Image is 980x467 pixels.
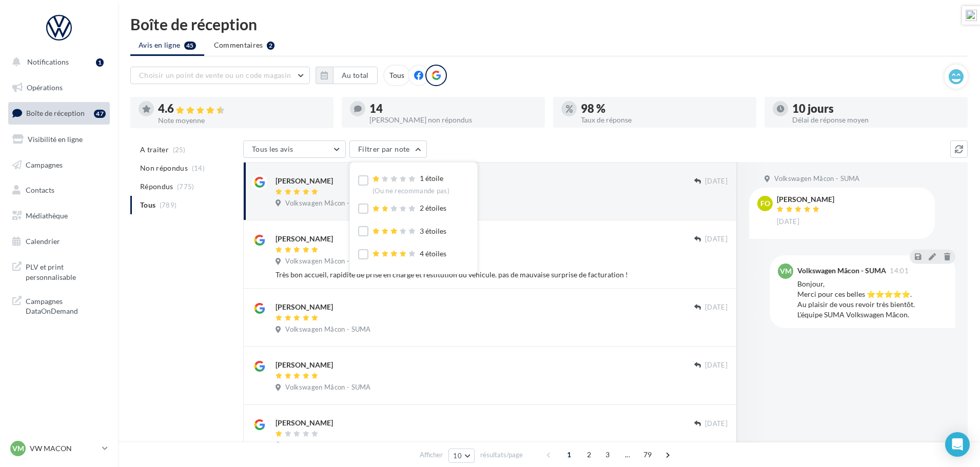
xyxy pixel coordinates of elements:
span: ... [619,446,636,463]
button: Filtrer par note [349,140,427,158]
div: Bonjour, Merci pour ces belles ⭐⭐⭐⭐⭐. Au plaisir de vous revoir très bientôt. L'équipe SUMA Volks... [797,279,947,320]
span: (14) [192,164,205,172]
span: [DATE] [705,303,728,312]
a: Opérations [6,77,112,98]
a: Campagnes DataOnDemand [6,290,112,320]
span: Opérations [27,83,63,92]
div: Délai de réponse moyen [792,116,959,124]
span: Volkswagen Mâcon - SUMA [285,383,370,392]
div: 98 % [581,103,748,114]
p: VW MACON [30,443,98,454]
span: 3 [599,446,616,463]
span: PLV et print personnalisable [26,260,106,282]
div: [PERSON_NAME] [276,234,333,244]
span: (775) [177,182,194,191]
span: Boîte de réception [26,109,85,117]
div: [PERSON_NAME] non répondus [369,116,537,124]
div: 4 étoiles [373,249,446,259]
div: 10 jours [792,103,959,114]
span: 14:01 [890,268,909,274]
div: Tous [383,65,410,86]
a: Contacts [6,179,112,201]
span: Choisir un point de vente ou un code magasin [139,71,291,79]
div: 47 [94,110,106,118]
div: Très bon accueil, rapidité de prise en charge et restitution du véhicule. pas de mauvaise surpris... [276,270,728,280]
div: [PERSON_NAME] [777,196,834,203]
div: Volkswagen Mâcon - SUMA [797,267,886,274]
span: [DATE] [777,217,799,227]
span: VM [780,266,792,276]
span: Volkswagen Mâcon - SUMA [285,441,370,450]
div: 4.6 [158,103,325,115]
span: 79 [639,446,656,463]
span: Volkswagen Mâcon - SUMA [774,174,859,184]
div: 14 [369,103,537,114]
button: Notifications 1 [6,51,108,73]
span: [DATE] [705,419,728,429]
span: Calendrier [26,237,60,246]
span: A traiter [140,145,169,155]
div: 3 étoiles [373,226,446,237]
div: Boîte de réception [130,16,968,32]
span: [DATE] [705,361,728,370]
span: Commentaires [214,40,263,50]
span: VM [12,443,24,454]
a: PLV et print personnalisable [6,256,112,286]
span: Visibilité en ligne [28,135,83,144]
div: [PERSON_NAME] [276,176,333,186]
span: [DATE] [705,177,728,186]
div: (Ou ne recommande pas) [373,187,449,196]
span: Notifications [27,57,69,66]
span: résultats/page [480,450,523,460]
span: Non répondus [140,163,188,173]
div: 1 [96,58,104,67]
div: 2 [267,42,275,50]
button: Au total [316,67,378,84]
button: Au total [333,67,378,84]
span: Volkswagen Mâcon - SUMA [285,325,370,334]
span: fo [760,198,770,209]
a: Campagnes [6,154,112,176]
span: 1 [561,446,577,463]
div: Open Intercom Messenger [945,432,970,457]
div: [PERSON_NAME] [276,360,333,370]
span: Campagnes DataOnDemand [26,294,106,316]
div: [PERSON_NAME] [276,302,333,312]
div: Note moyenne [158,117,325,124]
span: Campagnes [26,160,63,169]
span: 2 [581,446,597,463]
div: 2 étoiles [373,203,446,214]
span: Répondus [140,181,173,192]
span: Afficher [420,450,443,460]
a: Visibilité en ligne [6,129,112,150]
span: Volkswagen Mâcon - SUMA [285,257,370,266]
div: 1 étoile [373,173,449,195]
span: 10 [453,452,462,460]
a: Calendrier [6,231,112,252]
a: Boîte de réception47 [6,102,112,124]
a: VM VW MACON [8,439,110,458]
span: Tous les avis [252,145,293,153]
div: Taux de réponse [581,116,748,124]
span: (25) [173,146,186,154]
span: Médiathèque [26,211,68,220]
button: Tous les avis [243,140,346,158]
span: Volkswagen Mâcon - SUMA [285,199,370,208]
span: Contacts [26,186,54,194]
button: 10 [448,449,475,463]
span: [DATE] [705,235,728,244]
button: Choisir un point de vente ou un code magasin [130,67,310,84]
div: [PERSON_NAME] [276,418,333,428]
a: Médiathèque [6,205,112,227]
